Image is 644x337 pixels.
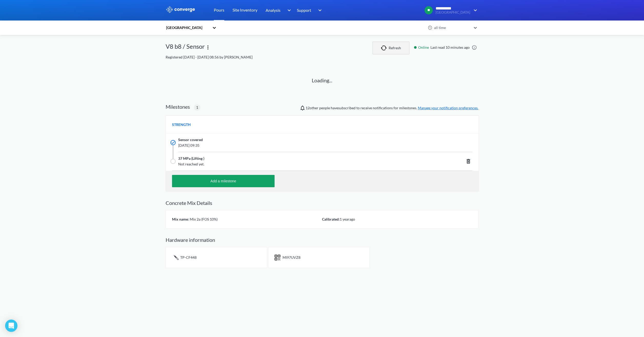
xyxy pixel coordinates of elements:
[178,156,204,161] span: 37 MPa (Lifting )
[340,217,355,221] span: 1 year ago
[428,25,432,30] img: icon-clock.svg
[5,320,17,332] div: Open Intercom Messenger
[284,7,292,13] img: downArrow.svg
[178,143,410,148] span: [DATE] 09:35
[178,137,203,143] span: Sensor covered
[297,7,311,13] span: Support
[312,76,332,84] p: Loading...
[166,104,190,110] h2: Milestones
[166,25,210,31] div: [GEOGRAPHIC_DATA]
[381,45,389,51] img: icon-refresh.svg
[205,44,211,51] img: more.svg
[172,217,189,221] span: Mix name:
[275,254,280,261] img: icon-short-text.svg
[172,122,191,127] span: STRENGTH
[315,7,323,13] img: downArrow.svg
[306,105,478,111] span: people have subscribed to receive notifications for milestones.
[196,105,198,110] span: 1
[172,253,180,262] img: icon-tail.svg
[166,42,205,54] div: V8 b8 / Sensor
[418,45,430,50] span: Online
[166,200,478,206] h2: Concrete Mix Details
[283,255,300,260] span: MI97UVZ8
[166,55,253,59] span: Registered [DATE] - [DATE] 08:56 by [PERSON_NAME]
[172,175,275,187] button: Add a milestone
[411,45,478,50] div: Last read 10 minutes ago
[166,6,195,13] img: logo_ewhite.svg
[373,42,409,54] button: Refresh
[299,105,306,111] img: notifications-icon.svg
[306,106,318,110] span: Jonathan Paul, Bailey Bright, Mircea Zagrean, Alaa Bouayed, Conor Owens, Liliana Cortina, Cyrene ...
[266,7,280,13] span: Analysis
[433,25,471,31] div: all time
[178,161,410,167] span: Not reached yet.
[180,255,197,260] span: TP-CF448
[418,106,478,110] a: Manage your notification preferences.
[322,217,340,221] span: Calibrated:
[166,237,478,243] h2: Hardware information
[189,217,218,221] span: Mix 2a (FOS 10%)
[470,7,478,13] img: downArrow.svg
[436,11,470,14] span: [GEOGRAPHIC_DATA]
